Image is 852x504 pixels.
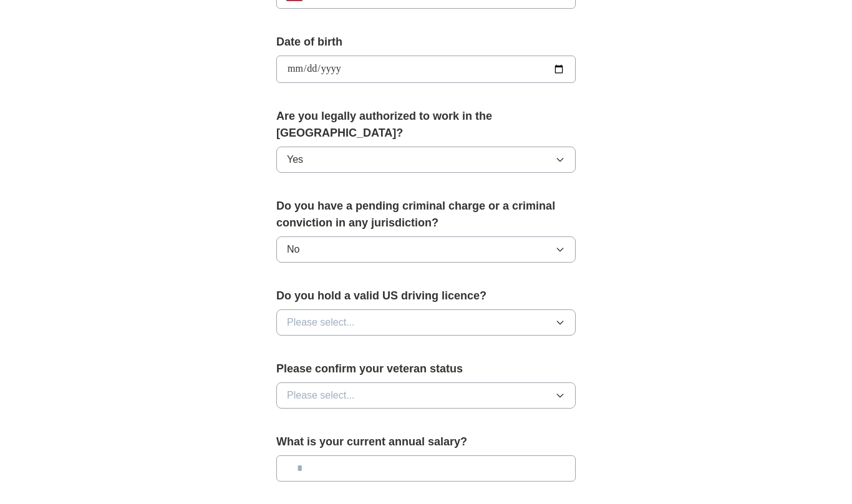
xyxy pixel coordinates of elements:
[287,152,303,167] span: Yes
[276,382,576,409] button: Please select...
[287,388,355,403] span: Please select...
[287,315,355,330] span: Please select...
[276,309,576,336] button: Please select...
[276,236,576,263] button: No
[287,242,299,257] span: No
[276,147,576,173] button: Yes
[276,288,576,304] label: Do you hold a valid US driving licence?
[276,434,576,450] label: What is your current annual salary?
[276,361,576,377] label: Please confirm your veteran status
[276,34,576,51] label: Date of birth
[276,108,576,142] label: Are you legally authorized to work in the [GEOGRAPHIC_DATA]?
[276,198,576,231] label: Do you have a pending criminal charge or a criminal conviction in any jurisdiction?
